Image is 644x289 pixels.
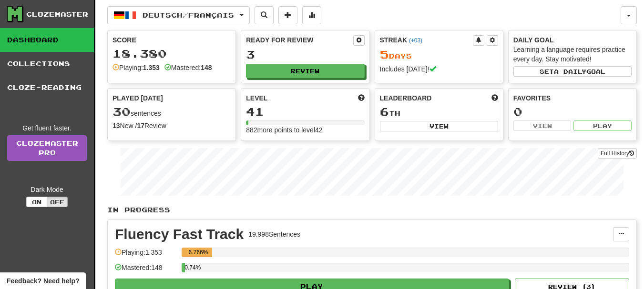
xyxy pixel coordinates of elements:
a: (+03) [409,37,422,44]
span: a daily [554,68,586,75]
span: Open feedback widget [7,276,79,286]
span: Played [DATE] [112,93,163,103]
span: This week in points, UTC [491,93,498,103]
div: 6.766% [184,248,212,257]
span: 5 [380,48,389,61]
div: Mastered: 148 [115,263,177,279]
div: Favorites [513,93,632,103]
strong: 1.353 [143,64,160,71]
div: Playing: 1.353 [115,248,177,263]
span: Score more points to level up [358,93,365,103]
div: Ready for Review [246,35,353,45]
div: Clozemaster [26,10,88,19]
button: Review [246,64,364,78]
div: Learning a language requires practice every day. Stay motivated! [513,45,632,64]
div: Day s [380,49,498,61]
div: New / Review [112,121,231,130]
div: 0 [513,106,632,118]
button: Seta dailygoal [513,66,632,77]
div: Dark Mode [7,185,87,194]
span: Deutsch / Français [143,11,234,19]
div: Score [112,35,231,45]
button: Off [47,197,68,207]
div: 41 [246,106,364,118]
button: Full History [598,148,637,159]
button: Deutsch/Français [107,6,250,24]
div: sentences [112,106,231,118]
button: View [380,121,498,131]
div: Includes [DATE]! [380,64,498,74]
strong: 148 [201,64,212,71]
span: Level [246,93,267,103]
span: Leaderboard [380,93,432,103]
span: 6 [380,105,389,118]
div: Streak [380,35,473,45]
div: 19.998 Sentences [248,229,300,239]
button: View [513,120,572,131]
button: On [26,197,47,207]
button: More stats [302,6,321,24]
div: th [380,106,498,118]
div: Mastered: [164,63,212,72]
strong: 13 [112,122,120,130]
button: Add sentence to collection [278,6,297,24]
div: Get fluent faster. [7,123,87,133]
a: ClozemasterPro [7,135,87,161]
div: Fluency Fast Track [115,227,244,241]
div: 18.380 [112,48,231,60]
div: 882 more points to level 42 [246,125,364,135]
button: Search sentences [255,6,274,24]
div: 3 [246,49,364,60]
div: Daily Goal [513,35,632,45]
strong: 17 [137,122,144,130]
button: Play [573,120,632,131]
p: In Progress [107,205,637,215]
span: 30 [112,105,131,118]
div: Playing: [112,63,160,72]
